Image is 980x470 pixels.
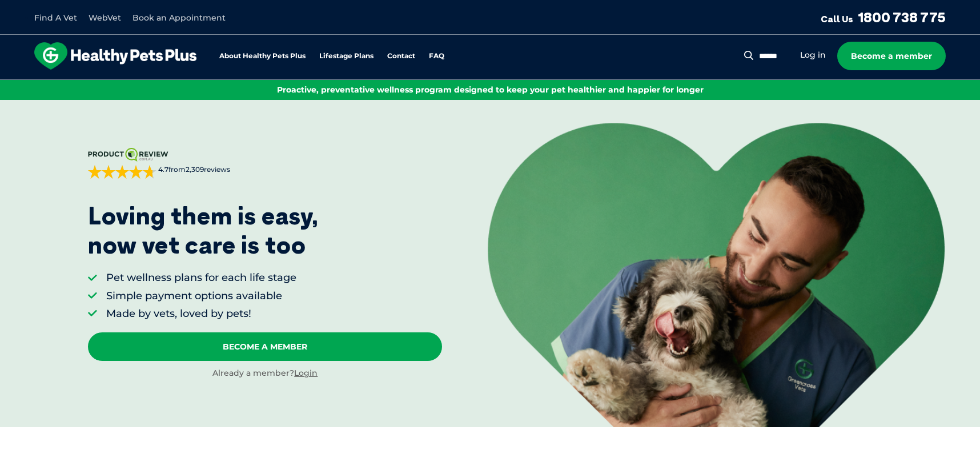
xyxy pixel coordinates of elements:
a: FAQ [429,53,444,60]
span: from [156,165,230,175]
p: Loving them is easy, now vet care is too [88,202,319,259]
strong: 4.7 [158,165,168,174]
span: Call Us [821,13,853,25]
a: Login [294,368,318,378]
span: Proactive, preventative wellness program designed to keep your pet healthier and happier for longer [277,85,704,95]
a: 4.7from2,309reviews [88,148,442,179]
li: Made by vets, loved by pets! [106,307,296,321]
a: Call Us1800 738 775 [821,9,946,26]
img: <p>Loving them is easy, <br /> now vet care is too</p> [488,123,945,427]
div: 4.7 out of 5 stars [88,165,156,179]
a: WebVet [89,13,121,23]
a: Book an Appointment [132,13,226,23]
a: Become A Member [88,332,442,361]
li: Simple payment options available [106,289,296,303]
a: Contact [387,53,415,60]
li: Pet wellness plans for each life stage [106,271,296,285]
a: Find A Vet [34,13,77,23]
a: Lifestage Plans [319,53,373,60]
a: Log in [800,50,826,61]
span: 2,309 reviews [186,165,230,174]
a: About Healthy Pets Plus [219,53,306,60]
button: Search [742,50,756,61]
div: Already a member? [88,368,442,379]
img: hpp-logo [34,42,196,70]
a: Become a member [837,42,946,70]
